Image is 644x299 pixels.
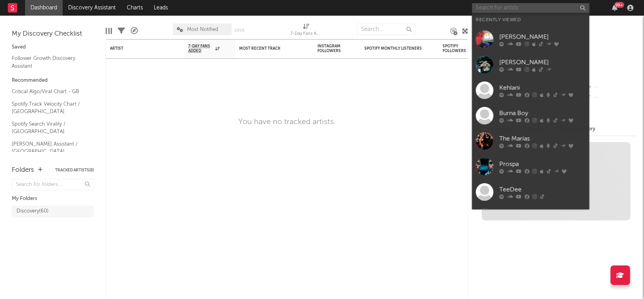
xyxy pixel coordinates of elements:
a: LoVibe. [472,205,589,230]
div: My Discovery Checklist [12,29,94,39]
div: Most Recent Track [239,46,298,51]
div: Artist [110,46,169,51]
div: Spotify Monthly Listeners [364,46,423,51]
div: You have no tracked artists. [238,117,336,127]
a: Critical Algo/Viral Chart - GB [12,87,86,96]
a: [PERSON_NAME] Assistant / [GEOGRAPHIC_DATA] [12,140,86,156]
input: Search for folders... [12,179,94,190]
div: -- [584,92,636,103]
button: Tracked Artists(0) [55,168,94,172]
div: -- [584,82,636,92]
div: Spotify Followers [443,44,470,53]
input: Search for artists [472,3,589,13]
div: Filters [118,20,125,42]
div: Kehlani [499,83,585,92]
div: Recommended [12,76,94,85]
div: Folders [12,166,34,175]
button: 99+ [612,5,617,11]
div: 7-Day Fans Added (7-Day Fans Added) [290,29,322,39]
a: TeeDee [472,179,589,205]
div: Recently Viewed [476,15,585,25]
a: Spotify Track Velocity Chart / [GEOGRAPHIC_DATA] [12,100,86,116]
input: Search... [357,23,416,35]
div: The Marías [499,134,585,143]
a: The Marías [472,128,589,154]
div: Burna Boy [499,108,585,118]
div: Saved [12,43,94,52]
div: Prospa [499,159,585,169]
div: My Folders [12,194,94,204]
span: Most Notified [187,27,218,32]
a: Burna Boy [472,103,589,128]
a: [PERSON_NAME] [472,52,589,77]
a: Discovery(60) [12,205,94,217]
a: [PERSON_NAME] [472,27,589,52]
div: A&R Pipeline [131,20,138,42]
a: Prospa [472,154,589,179]
a: Kehlani [472,77,589,103]
div: 7-Day Fans Added (7-Day Fans Added) [290,20,322,42]
a: Spotify Search Virality / [GEOGRAPHIC_DATA] [12,120,86,136]
span: 7-Day Fans Added [188,44,213,53]
div: [PERSON_NAME] [499,32,585,41]
button: Save [234,28,245,32]
div: Edit Columns [106,20,112,42]
div: Discovery ( 60 ) [16,207,49,216]
div: TeeDee [499,185,585,194]
div: [PERSON_NAME] [499,58,585,67]
div: Instagram Followers [317,44,345,53]
div: 99 + [614,2,624,8]
a: Follower Growth Discovery Assistant [12,54,86,70]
